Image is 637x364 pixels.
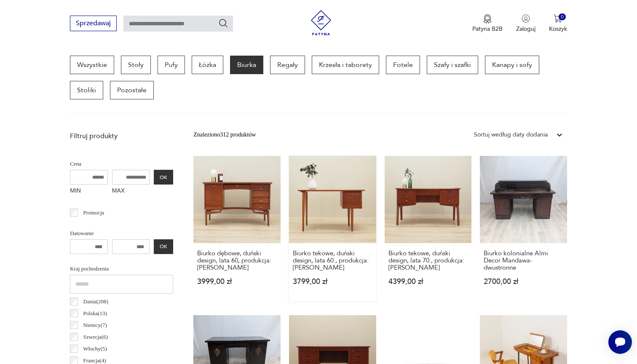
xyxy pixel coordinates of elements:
img: Ikona koszyka [554,14,562,23]
p: Szwecja ( 6 ) [83,332,108,342]
a: Łóżka [192,56,223,74]
p: Filtruj produkty [70,131,173,141]
a: Biurko kolonialne Almi Decor Mandawa- dwustronneBiurko kolonialne Almi Decor Mandawa- dwustronne2... [480,156,567,302]
label: MIN [70,185,108,198]
img: Ikona medalu [483,14,492,24]
h3: Biurko tekowe, duński design, lata 70., produkcja: [PERSON_NAME] [388,250,468,271]
a: Biurko dębowe, duński design, lata 60, produkcja: DaniaBiurko dębowe, duński design, lata 60, pro... [193,156,281,302]
a: Pozostałe [110,81,154,99]
a: Szafy i szafki [427,56,478,74]
a: Wszystkie [70,56,114,74]
p: Koszyk [549,25,567,33]
p: Datowanie [70,229,173,238]
label: MAX [112,185,150,198]
div: Sortuj według daty dodania [474,130,548,139]
p: 2700,00 zł [484,278,563,285]
div: Znaleziono 312 produktów [193,130,256,139]
button: Zaloguj [516,14,535,33]
a: Kanapy i sofy [485,56,539,74]
a: Stoły [121,56,151,74]
p: 3999,00 zł [197,278,277,285]
a: Ikona medaluPatyna B2B [472,14,503,33]
a: Stoliki [70,81,103,99]
img: Patyna - sklep z meblami i dekoracjami vintage [308,10,334,35]
a: Biurko tekowe, duński design, lata 60., produkcja: DaniaBiurko tekowe, duński design, lata 60., p... [289,156,376,302]
p: 4399,00 zł [388,278,468,285]
p: Patyna B2B [472,25,503,33]
div: 0 [559,13,566,21]
button: Szukaj [218,18,228,28]
a: Sprzedawaj [70,21,117,27]
h3: Biurko dębowe, duński design, lata 60, produkcja: [PERSON_NAME] [197,250,277,271]
p: Promocja [83,208,104,217]
button: Patyna B2B [472,14,503,33]
p: 3799,00 zł [293,278,372,285]
h3: Biurko kolonialne Almi Decor Mandawa- dwustronne [484,250,563,271]
p: Polska ( 13 ) [83,309,107,318]
iframe: Smartsupp widget button [608,330,632,354]
a: Pufy [158,56,185,74]
p: Cena [70,159,173,169]
button: OK [154,239,173,254]
a: Biurka [230,56,263,74]
p: Niemcy ( 7 ) [83,321,107,330]
img: Ikonka użytkownika [522,14,530,23]
a: Krzesła i taborety [312,56,379,74]
p: Kraj pochodzenia [70,264,173,273]
a: Fotele [386,56,420,74]
button: OK [154,170,173,185]
p: Zaloguj [516,25,535,33]
a: Regały [270,56,305,74]
h3: Biurko tekowe, duński design, lata 60., produkcja: [PERSON_NAME] [293,250,372,271]
a: Biurko tekowe, duński design, lata 70., produkcja: DaniaBiurko tekowe, duński design, lata 70., p... [385,156,472,302]
p: Włochy ( 5 ) [83,344,107,353]
button: Sprzedawaj [70,16,117,31]
button: 0Koszyk [549,14,567,33]
p: Dania ( 208 ) [83,297,108,306]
